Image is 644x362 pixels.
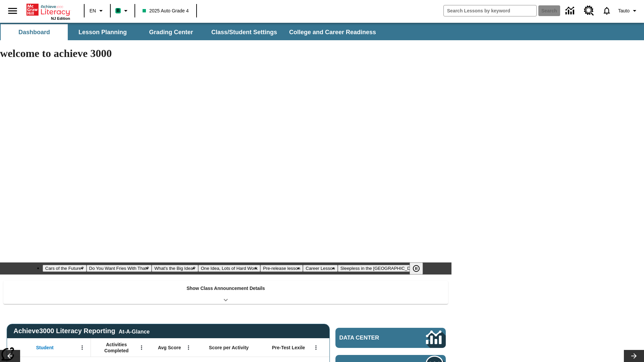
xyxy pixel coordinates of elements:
[272,345,305,351] span: Pre-Test Lexile
[444,5,536,16] input: search field
[618,7,630,14] span: Tauto
[206,24,282,40] button: Class/Student Settings
[284,24,381,40] button: College and Career Readiness
[3,1,22,21] button: Open side menu
[113,5,132,17] button: Boost Class color is mint green. Change class color
[410,262,423,275] button: Pause
[561,2,580,20] a: Data Center
[311,343,321,353] button: Open Menu
[90,7,96,14] span: EN
[580,2,598,20] a: Resource Center, Will open in new tab
[143,7,189,14] span: 2025 Auto Grade 4
[137,343,147,353] button: Open Menu
[615,5,641,17] button: Profile/Settings
[1,24,68,40] button: Dashboard
[69,24,136,40] button: Lesson Planning
[339,335,403,341] span: Data Center
[183,343,194,353] button: Open Menu
[43,265,87,272] button: Slide 1 Cars of the Future?
[410,262,430,275] div: Pause
[87,5,108,17] button: Language: EN, Select a language
[152,265,198,272] button: Slide 3 What's the Big Idea?
[138,24,205,40] button: Grading Center
[119,327,150,335] div: At-A-Glance
[209,345,249,351] span: Score per Activity
[198,265,260,272] button: Slide 4 One Idea, Lots of Hard Work
[94,342,139,354] span: Activities Completed
[3,281,448,304] div: Show Class Announcement Details
[338,265,423,272] button: Slide 7 Sleepless in the Animal Kingdom
[158,345,181,351] span: Avg Score
[303,265,337,272] button: Slide 6 Career Lesson
[51,16,70,20] span: NJ Edition
[116,6,120,15] span: B
[260,265,303,272] button: Slide 5 Pre-release lesson
[26,2,70,20] div: Home
[36,345,54,351] span: Student
[77,343,87,353] button: Open Menu
[598,2,615,19] a: Notifications
[335,328,446,348] a: Data Center
[87,265,152,272] button: Slide 2 Do You Want Fries With That?
[26,3,70,16] a: Home
[13,327,150,335] span: Achieve3000 Literacy Reporting
[624,350,644,362] button: Lesson carousel, Next
[186,285,265,292] p: Show Class Announcement Details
